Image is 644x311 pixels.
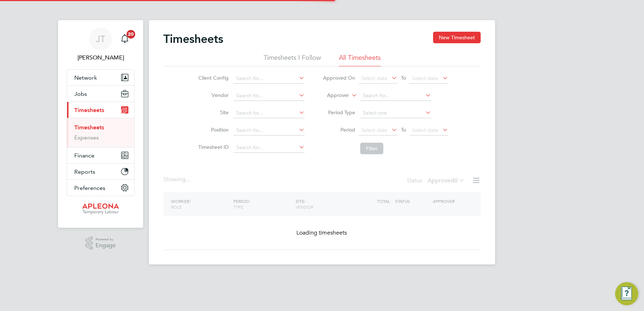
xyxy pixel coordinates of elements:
label: Period Type [323,109,355,116]
span: Network [74,74,97,81]
button: Engage Resource Center [615,282,638,305]
input: Search for... [234,74,305,84]
button: Reports [67,164,134,179]
a: Timesheets [74,124,104,131]
span: Powered by [96,236,116,243]
label: Client Config [196,75,229,81]
input: Search for... [234,108,305,118]
div: Showing [163,176,191,183]
span: 20 [127,30,135,39]
span: Jobs [74,90,87,97]
span: Select date [412,127,438,133]
input: Search for... [234,143,305,153]
span: To [399,125,408,134]
span: Engage [96,243,116,249]
a: 20 [118,27,132,50]
label: Approved [428,177,465,184]
button: Finance [67,147,134,163]
span: Select date [361,75,387,81]
input: Search for... [360,91,431,101]
img: apleona-logo-retina.png [82,203,119,215]
span: Reports [74,168,95,175]
input: Select one [360,108,431,118]
span: Preferences [74,185,105,191]
button: Jobs [67,86,134,102]
div: Status [407,176,466,186]
button: New Timesheet [433,32,481,43]
span: ... [186,176,190,183]
li: Timesheets I Follow [264,53,321,66]
label: Site [196,109,229,116]
span: JT [96,34,105,44]
label: Timesheet ID [196,144,229,150]
button: Network [67,70,134,85]
a: JT[PERSON_NAME] [67,27,134,62]
label: Vendor [196,92,229,98]
a: Powered byEngage [85,236,116,250]
span: Finance [74,152,94,159]
li: All Timesheets [339,53,381,66]
a: Expenses [74,134,99,141]
button: Timesheets [67,102,134,118]
label: Approved On [323,75,355,81]
nav: Main navigation [58,20,143,228]
label: Approver [317,92,349,99]
span: Timesheets [74,107,104,114]
input: Search for... [234,91,305,101]
span: Julie Tante [67,53,134,62]
a: Go to home page [67,203,134,215]
button: Preferences [67,180,134,196]
button: Filter [360,143,383,154]
label: Position [196,126,229,133]
label: Period [323,126,355,133]
input: Search for... [234,125,305,135]
span: Select date [412,75,438,81]
span: To [399,73,408,83]
span: 0 [454,177,458,184]
h2: Timesheets [163,32,223,46]
span: Select date [361,127,387,133]
div: Timesheets [67,118,134,147]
